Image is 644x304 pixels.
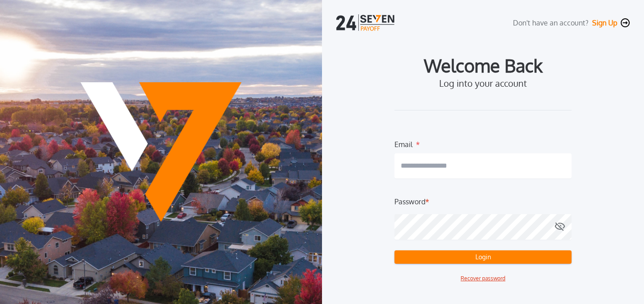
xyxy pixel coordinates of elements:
[394,196,425,207] label: Password
[621,18,630,27] img: navigation-icon
[394,214,572,240] input: Password*
[461,274,505,283] button: Recover password
[424,58,542,72] label: Welcome Back
[439,78,527,89] label: Log into your account
[394,139,412,146] label: Email
[80,82,241,222] img: Payoff
[513,17,589,28] label: Don't have an account?
[555,214,565,240] button: Password*
[336,14,396,31] img: logo
[394,250,572,264] button: Login
[592,18,617,27] button: Sign Up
